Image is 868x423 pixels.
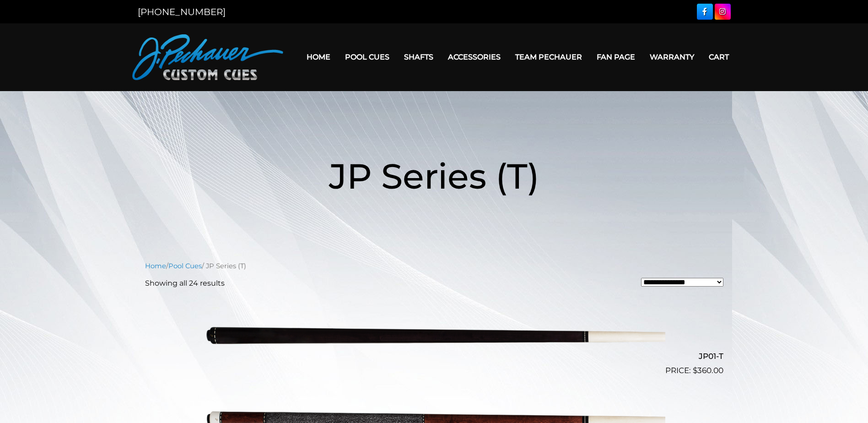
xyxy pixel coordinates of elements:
img: JP01-T [203,296,665,373]
span: $ [693,366,697,375]
a: Pool Cues [168,262,202,270]
a: [PHONE_NUMBER] [138,6,226,17]
a: Pool Cues [338,45,397,69]
nav: Breadcrumb [145,261,723,271]
a: Shafts [397,45,441,69]
h2: JP01-T [145,348,723,365]
a: Home [145,262,166,270]
a: Warranty [642,45,701,69]
bdi: 360.00 [693,366,723,375]
a: Fan Page [589,45,642,69]
select: Shop order [641,278,723,287]
span: JP Series (T) [329,155,539,197]
a: Accessories [441,45,508,69]
a: Home [299,45,338,69]
a: JP01-T $360.00 [145,296,723,377]
a: Cart [701,45,736,69]
img: Pechauer Custom Cues [132,34,283,80]
a: Team Pechauer [508,45,589,69]
p: Showing all 24 results [145,278,225,289]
